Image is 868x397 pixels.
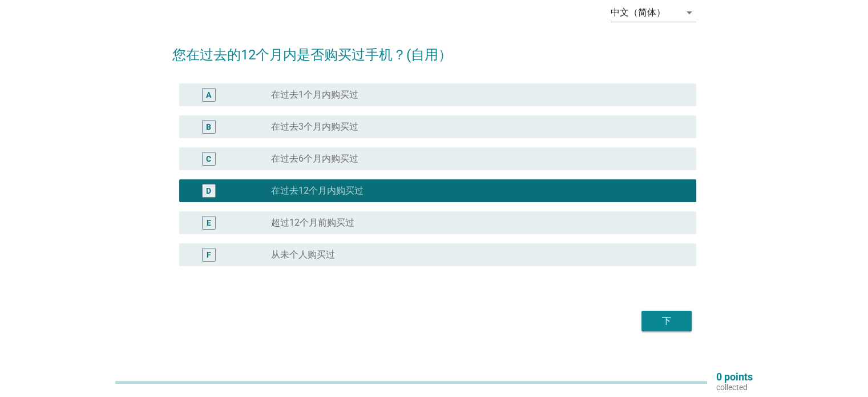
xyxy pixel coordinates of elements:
div: 下 [651,314,683,328]
div: 中文（简体） [611,7,665,18]
i: arrow_drop_down [683,6,696,19]
label: 超过12个月前购买过 [271,217,354,228]
h2: 您在过去的12个月内是否购买过手机？(自用） [172,33,696,65]
p: collected [716,382,753,392]
label: 在过去3个月内购买过 [271,121,358,133]
label: 从未个人购买过 [271,249,335,260]
div: F [207,249,211,261]
div: E [207,217,211,229]
label: 在过去12个月内购买过 [271,185,364,197]
div: C [206,153,211,165]
div: D [206,185,211,197]
div: B [206,121,211,133]
button: 下 [641,311,692,331]
label: 在过去1个月内购买过 [271,89,358,101]
label: 在过去6个月内购买过 [271,153,358,165]
p: 0 points [716,372,753,382]
div: A [206,89,211,101]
